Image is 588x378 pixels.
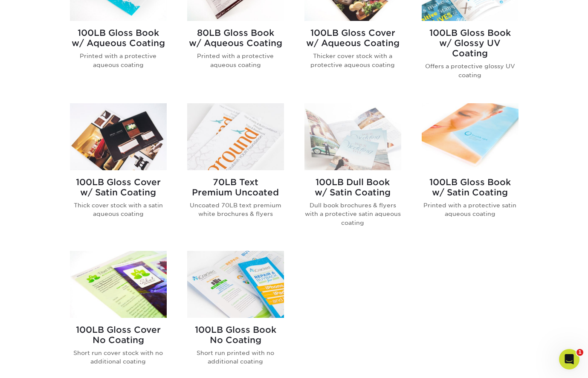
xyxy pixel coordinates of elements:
p: Dull book brochures & flyers with a protective satin aqueous coating [304,201,401,227]
p: Uncoated 70LB text premium white brochures & flyers [187,201,284,218]
span: 1 [576,349,583,356]
img: 100LB Gloss Book<br/>No Coating Brochures & Flyers [187,251,284,318]
a: 70LB Text<br/>Premium Uncoated Brochures & Flyers 70LB TextPremium Uncoated Uncoated 70LB text pr... [187,103,284,241]
p: Offers a protective glossy UV coating [422,62,518,79]
a: 100LB Dull Book<br/>w/ Satin Coating Brochures & Flyers 100LB Dull Bookw/ Satin Coating Dull book... [304,103,401,241]
p: Printed with a protective satin aqueous coating [422,201,518,218]
p: Printed with a protective aqueous coating [70,52,167,69]
a: 100LB Gloss Cover<br/>w/ Satin Coating Brochures & Flyers 100LB Gloss Coverw/ Satin Coating Thick... [70,103,167,241]
p: Thicker cover stock with a protective aqueous coating [304,52,401,69]
p: Thick cover stock with a satin aqueous coating [70,201,167,218]
img: 100LB Gloss Book<br/>w/ Satin Coating Brochures & Flyers [422,103,518,170]
h2: 100LB Gloss Book No Coating [187,325,284,345]
img: 100LB Dull Book<br/>w/ Satin Coating Brochures & Flyers [304,103,401,170]
img: 100LB Gloss Cover<br/>w/ Satin Coating Brochures & Flyers [70,103,167,170]
iframe: Intercom live chat [559,349,579,369]
h2: 70LB Text Premium Uncoated [187,177,284,198]
h2: 100LB Gloss Cover w/ Satin Coating [70,177,167,198]
img: 100LB Gloss Cover<br/>No Coating Brochures & Flyers [70,251,167,318]
p: Short run printed with no additional coating [187,349,284,366]
h2: 100LB Gloss Cover No Coating [70,325,167,345]
h2: 100LB Gloss Cover w/ Aqueous Coating [304,28,401,48]
img: 70LB Text<br/>Premium Uncoated Brochures & Flyers [187,103,284,170]
h2: 100LB Gloss Book w/ Satin Coating [422,177,518,198]
h2: 100LB Gloss Book w/ Glossy UV Coating [422,28,518,58]
a: 100LB Gloss Book<br/>w/ Satin Coating Brochures & Flyers 100LB Gloss Bookw/ Satin Coating Printed... [422,103,518,241]
h2: 100LB Dull Book w/ Satin Coating [304,177,401,198]
h2: 100LB Gloss Book w/ Aqueous Coating [70,28,167,48]
p: Short run cover stock with no additional coating [70,349,167,366]
h2: 80LB Gloss Book w/ Aqueous Coating [187,28,284,48]
p: Printed with a protective aqueous coating [187,52,284,69]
